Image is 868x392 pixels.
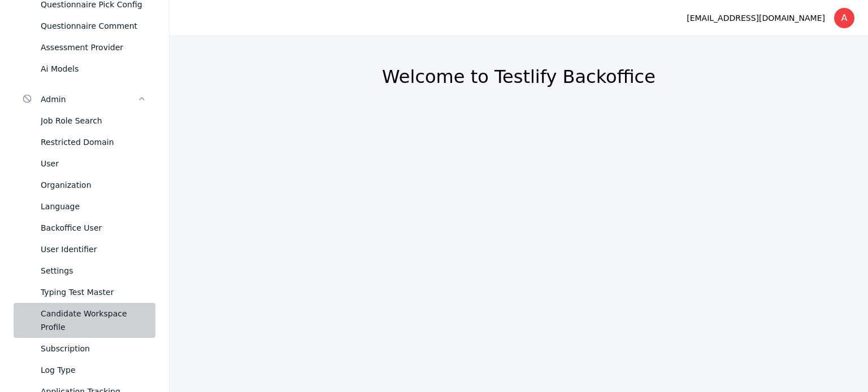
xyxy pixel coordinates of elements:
div: Organization [41,178,146,192]
div: Ai Models [41,62,146,76]
a: User [14,153,155,174]
div: Backoffice User [41,221,146,235]
a: Questionnaire Comment [14,15,155,37]
a: Typing Test Master [14,281,155,303]
h2: Welcome to Testlify Backoffice [197,65,841,88]
div: Job Role Search [41,114,146,127]
a: Language [14,196,155,217]
a: Restricted Domain [14,131,155,153]
div: Log Type [41,363,146,377]
div: Questionnaire Comment [41,19,146,33]
a: User Identifier [14,239,155,260]
a: Assessment Provider [14,37,155,58]
a: Organization [14,174,155,196]
a: Settings [14,260,155,281]
a: Log Type [14,359,155,381]
div: Admin [41,93,137,106]
div: Typing Test Master [41,285,146,299]
a: Job Role Search [14,110,155,131]
div: A [834,8,854,28]
div: Restricted Domain [41,135,146,149]
a: Backoffice User [14,217,155,239]
div: Subscription [41,342,146,355]
a: Subscription [14,338,155,359]
a: Candidate Workspace Profile [14,303,155,338]
div: Assessment Provider [41,41,146,54]
div: [EMAIL_ADDRESS][DOMAIN_NAME] [687,11,825,25]
div: User Identifier [41,243,146,256]
a: Ai Models [14,58,155,80]
div: User [41,157,146,170]
div: Settings [41,264,146,278]
div: Language [41,200,146,213]
div: Candidate Workspace Profile [41,307,146,334]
